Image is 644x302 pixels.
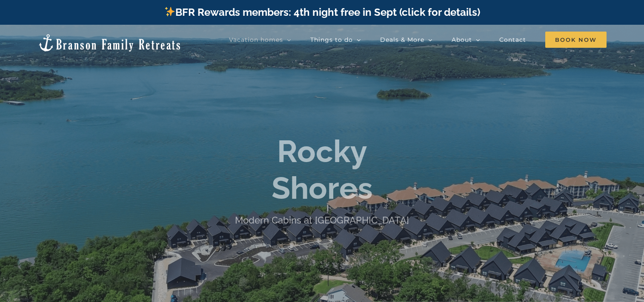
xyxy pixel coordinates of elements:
a: Contact [499,31,526,48]
a: Vacation homes [229,31,291,48]
a: About [452,31,480,48]
img: ✨ [165,6,175,17]
span: About [452,37,472,43]
nav: Main Menu [229,31,607,48]
a: Things to do [310,31,361,48]
a: Book Now [545,31,607,48]
span: Contact [499,37,526,43]
span: Things to do [310,37,353,43]
a: BFR Rewards members: 4th night free in Sept (click for details) [164,6,480,18]
a: Deals & More [380,31,432,48]
img: Branson Family Retreats Logo [37,33,182,52]
span: Deals & More [380,37,424,43]
b: Rocky Shores [272,133,373,206]
h4: Modern Cabins at [GEOGRAPHIC_DATA] [235,215,409,226]
span: Book Now [545,32,607,48]
span: Vacation homes [229,37,283,43]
